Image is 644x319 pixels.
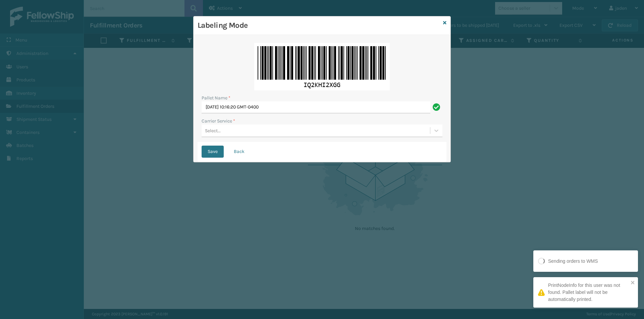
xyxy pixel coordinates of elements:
div: Select... [205,127,221,134]
button: close [631,280,635,286]
button: Save [202,146,224,158]
div: PrintNodeInfo for this user was not found. Pallet label will not be automatically printed. [548,282,629,303]
img: zEU1wIAAAAGSURBVAMAImhikF1ZDCIAAAAASUVORK5CYII= [254,43,390,90]
label: Pallet Name [202,94,230,101]
h3: Labeling Mode [198,20,440,30]
button: Back [228,146,251,158]
div: Sending orders to WMS [548,258,598,265]
label: Carrier Service [202,117,235,125]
